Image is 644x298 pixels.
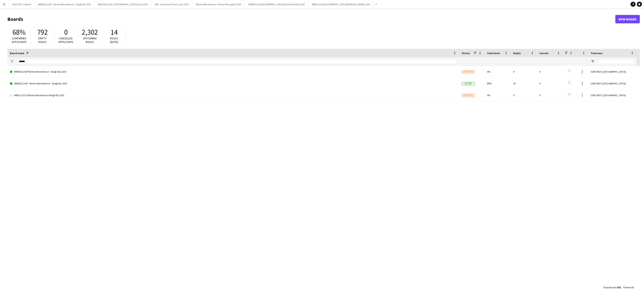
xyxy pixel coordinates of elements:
[603,286,616,289] span: Total Boards
[82,28,98,37] span: 2,302
[537,89,563,101] div: 0
[462,52,470,55] span: Status
[511,89,537,101] div: 0
[539,52,549,55] span: Cancels
[462,70,475,73] span: Archived
[591,52,602,55] span: Timezone
[64,28,68,37] span: 0
[537,78,563,89] div: 0
[623,286,632,289] span: Filtered
[37,28,48,37] span: 792
[632,286,633,289] span: 3
[94,0,151,8] button: WWON1125/P- [GEOGRAPHIC_DATA] Area 2025
[615,15,640,23] a: New Board
[484,78,511,89] div: 89%
[484,89,511,101] div: 0%
[10,52,24,55] span: Board name
[9,0,35,8] button: 2007/100 - Debrief
[617,286,621,289] span: 501
[537,66,563,77] div: 0
[603,283,621,291] div: :
[10,78,457,89] a: WWSB1125/P - Winter Wonderland - Sleigh By 2025
[35,0,94,8] button: WWSB1125/P - Winter Wonderland - Sleigh By 2025
[462,94,475,97] span: Archived
[511,78,537,89] div: 20
[83,36,97,44] span: Upcoming roles
[17,59,457,64] input: Board name Filter Input
[623,283,633,291] div: :
[598,59,634,64] input: Timezone Filter Input
[12,36,27,44] span: Confirmed applicants
[588,89,637,101] div: (GMT/BST) [GEOGRAPHIC_DATA]
[588,78,637,89] div: (GMT/BST) [GEOGRAPHIC_DATA]
[591,60,594,63] button: Open Filter Menu
[10,60,14,63] button: Open Filter Menu
[10,66,457,78] a: WWSB1124/P Winter Wonderland - Sleigh-By 2024
[513,52,521,55] span: Empty
[151,0,192,8] button: WW- Santaland Food Court 2025
[462,82,475,85] span: Active
[192,0,245,8] button: Winter Wonderland- Senior ManagerS 2025
[484,66,511,77] div: 0%
[110,28,118,37] span: 14
[511,66,537,77] div: 0
[12,28,25,37] span: 68%
[487,52,500,55] span: Confirmed
[245,0,308,8] button: SBWM1125/[GEOGRAPHIC_DATA] Winter Market 2025
[7,16,615,22] h1: Boards
[588,66,637,77] div: (GMT/BST) [GEOGRAPHIC_DATA]
[38,36,47,44] span: Empty roles
[58,36,73,44] span: Cancelled applicants
[110,36,118,44] span: Roles [DATE]
[308,0,374,8] button: SBBH1125/[GEOGRAPHIC_DATA][PERSON_NAME] 2025
[10,89,457,101] a: WWSL1223/P Winter Wonderland Sleigh By 2023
